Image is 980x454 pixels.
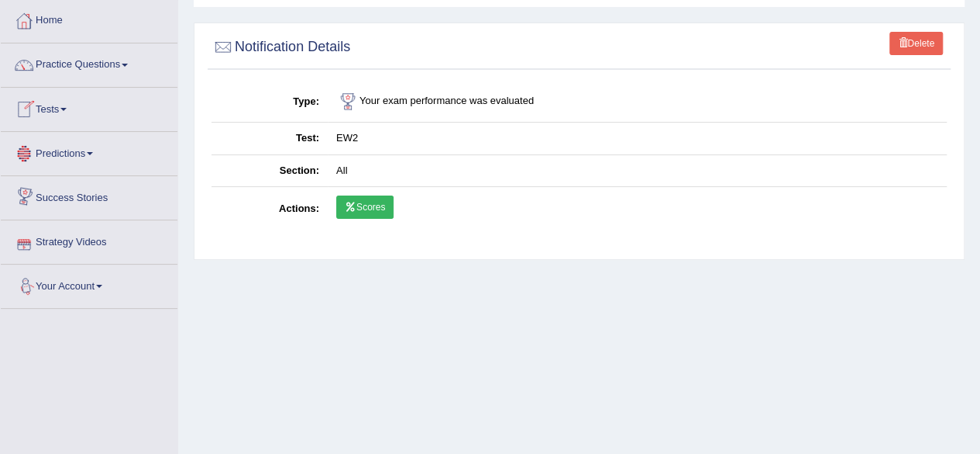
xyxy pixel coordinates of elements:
[1,88,177,126] a: Tests
[211,81,328,123] th: Type
[328,154,947,187] td: All
[336,196,394,219] a: Scores
[211,123,328,155] th: Test
[328,123,947,155] td: EW2
[211,154,328,187] th: Section
[328,81,947,123] td: Your exam performance was evaluated
[1,176,177,215] a: Success Stories
[1,265,177,303] a: Your Account
[1,43,177,82] a: Practice Questions
[1,132,177,171] a: Predictions
[889,32,943,55] a: Delete
[211,187,328,232] th: Actions
[211,36,350,59] h2: Notification Details
[1,220,177,259] a: Strategy Videos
